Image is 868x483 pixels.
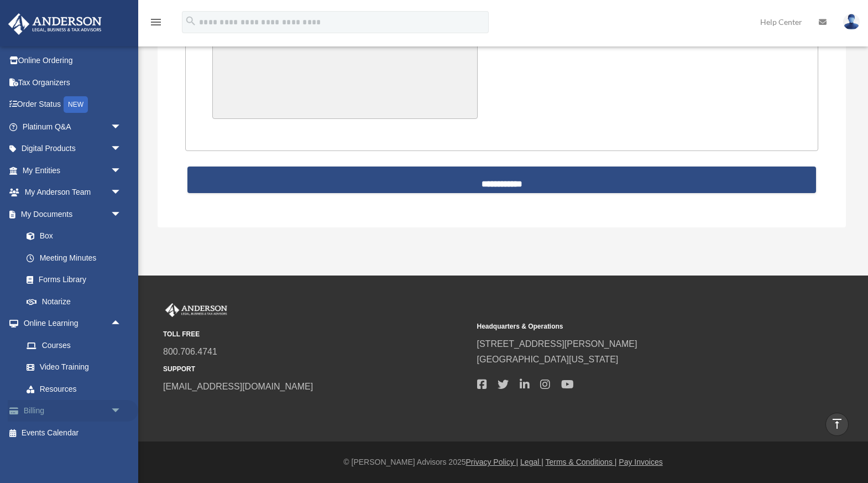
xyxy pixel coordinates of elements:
img: User Pic [843,14,860,30]
a: Courses [15,334,138,356]
a: Pay Invoices [619,458,662,466]
div: © [PERSON_NAME] Advisors 2025 [138,455,868,469]
span: arrow_drop_down [111,138,133,160]
a: [STREET_ADDRESS][PERSON_NAME] [477,339,637,349]
a: Digital Productsarrow_drop_down [8,138,138,160]
a: Legal | [520,458,543,466]
img: Anderson Advisors Platinum Portal [163,303,229,318]
a: My Anderson Teamarrow_drop_down [8,181,138,204]
a: vertical_align_top [825,413,849,436]
a: Resources [15,378,138,400]
a: Box [15,225,138,247]
a: Forms Library [15,269,138,291]
a: Tax Organizers [8,71,138,94]
a: My Entitiesarrow_drop_down [8,159,138,181]
small: SUPPORT [163,363,469,375]
span: arrow_drop_down [111,181,133,204]
i: vertical_align_top [830,417,844,430]
a: [EMAIL_ADDRESS][DOMAIN_NAME] [163,382,313,391]
a: Video Training [15,356,138,378]
span: arrow_drop_down [111,400,133,423]
a: Billingarrow_drop_down [8,400,138,422]
i: search [185,15,197,27]
a: Events Calendar [8,422,138,444]
span: arrow_drop_down [111,116,133,138]
a: Online Ordering [8,50,138,72]
a: Terms & Conditions | [546,458,617,466]
img: Anderson Advisors Platinum Portal [5,13,105,35]
a: Order StatusNEW [8,94,138,116]
small: TOLL FREE [163,329,469,340]
small: Headquarters & Operations [477,321,783,333]
a: Meeting Minutes [15,247,133,269]
span: arrow_drop_down [111,159,133,182]
a: [GEOGRAPHIC_DATA][US_STATE] [477,355,619,364]
span: arrow_drop_up [111,313,133,335]
a: 800.706.4741 [163,347,217,356]
a: Privacy Policy | [466,458,519,466]
span: arrow_drop_down [111,203,133,226]
i: menu [149,15,163,29]
a: My Documentsarrow_drop_down [8,203,138,225]
a: menu [149,19,163,29]
div: NEW [64,96,88,113]
a: Notarize [15,290,138,313]
a: Online Learningarrow_drop_up [8,313,138,335]
a: Platinum Q&Aarrow_drop_down [8,116,138,138]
